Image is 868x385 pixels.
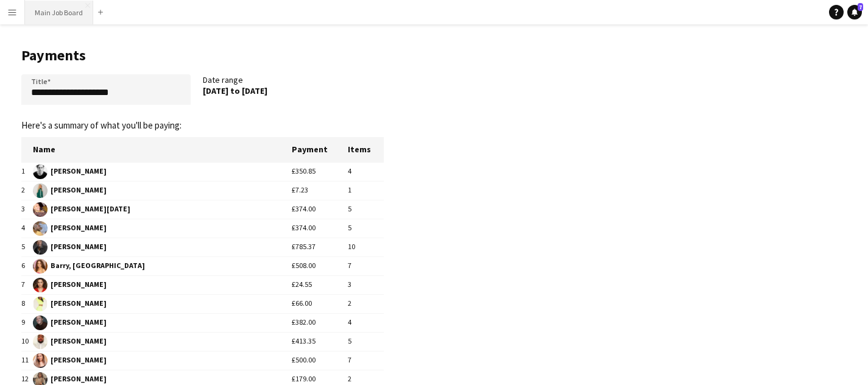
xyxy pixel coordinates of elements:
[348,351,384,370] td: 7
[292,137,348,162] th: Payment
[292,181,348,200] td: £7.23
[33,353,292,368] span: [PERSON_NAME]
[348,137,384,162] th: Items
[292,219,348,238] td: £374.00
[292,351,348,370] td: £500.00
[21,351,33,370] td: 11
[858,3,863,11] span: 7
[33,164,292,179] span: [PERSON_NAME]
[348,181,384,200] td: 1
[348,294,384,313] td: 2
[33,137,292,162] th: Name
[348,200,384,219] td: 5
[292,275,348,294] td: £24.55
[21,120,384,131] p: Here's a summary of what you'll be paying:
[21,294,33,313] td: 8
[21,313,33,332] td: 9
[292,200,348,219] td: £374.00
[348,162,384,181] td: 4
[348,219,384,238] td: 5
[21,256,33,275] td: 6
[203,74,384,110] div: Date range
[33,259,292,274] span: Barry, [GEOGRAPHIC_DATA]
[21,46,384,65] h1: Payments
[33,240,292,255] span: [PERSON_NAME]
[21,162,33,181] td: 1
[33,183,292,198] span: [PERSON_NAME]
[33,278,292,292] span: [PERSON_NAME]
[847,5,862,19] a: 7
[348,275,384,294] td: 3
[292,256,348,275] td: £508.00
[25,1,93,24] button: Main Job Board
[21,219,33,238] td: 4
[348,332,384,351] td: 5
[292,313,348,332] td: £382.00
[33,221,292,236] span: [PERSON_NAME]
[292,162,348,181] td: £350.85
[292,332,348,351] td: £413.35
[348,313,384,332] td: 4
[33,316,292,330] span: [PERSON_NAME]
[33,202,292,217] span: [PERSON_NAME][DATE]
[348,256,384,275] td: 7
[203,85,372,96] div: [DATE] to [DATE]
[21,181,33,200] td: 2
[33,297,292,311] span: [PERSON_NAME]
[21,200,33,219] td: 3
[33,334,292,349] span: [PERSON_NAME]
[292,238,348,256] td: £785.37
[292,294,348,313] td: £66.00
[21,238,33,256] td: 5
[21,275,33,294] td: 7
[21,332,33,351] td: 10
[348,238,384,256] td: 10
